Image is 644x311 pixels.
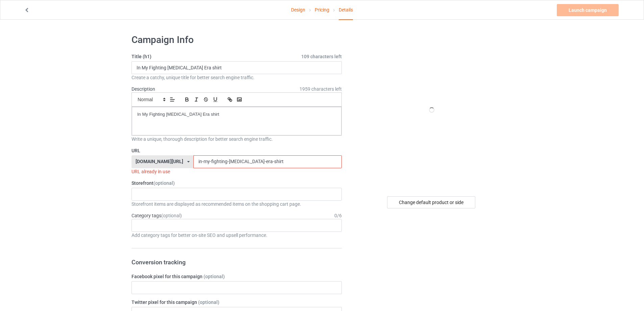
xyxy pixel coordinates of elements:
label: Category tags [132,212,182,219]
div: Storefront items are displayed as recommended items on the shopping cart page. [132,201,342,207]
div: Create a catchy, unique title for better search engine traffic. [132,74,342,81]
label: Description [132,86,155,92]
span: (optional) [153,180,175,186]
div: Write a unique, thorough description for better search engine traffic. [132,136,342,142]
span: 109 characters left [301,53,342,60]
h3: Conversion tracking [132,258,342,266]
div: Change default product or side [387,196,475,208]
span: (optional) [198,299,219,305]
div: Add category tags for better on-site SEO and upsell performance. [132,232,342,239]
label: Title (h1) [132,53,342,60]
div: [DOMAIN_NAME][URL] [136,159,183,164]
a: Design [291,0,305,19]
label: Twitter pixel for this campaign [132,299,342,306]
span: 1959 characters left [300,86,342,92]
span: (optional) [161,213,182,218]
div: URL already in use [132,168,342,175]
label: Storefront [132,180,342,186]
div: Details [339,0,353,20]
label: Facebook pixel for this campaign [132,273,342,280]
a: Pricing [315,0,329,19]
span: (optional) [204,274,225,279]
div: 0 / 6 [334,212,342,219]
h1: Campaign Info [132,34,342,46]
p: In My Fighting [MEDICAL_DATA] Era shirt [137,111,336,118]
label: URL [132,147,342,154]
